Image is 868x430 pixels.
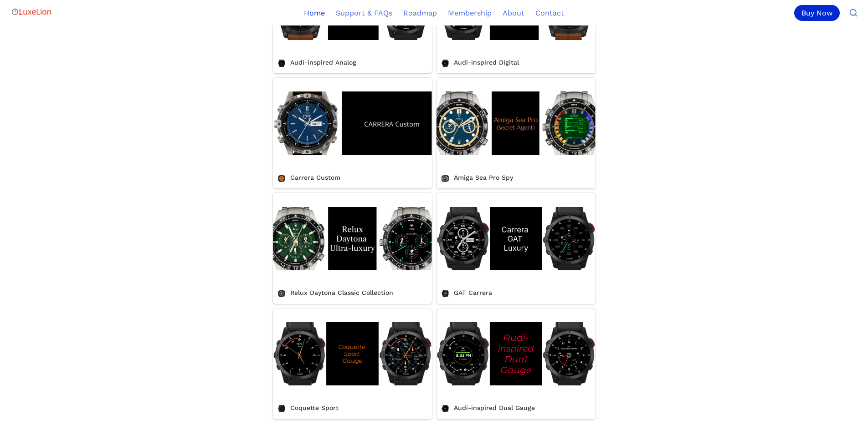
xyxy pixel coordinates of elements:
[273,193,432,304] a: Relux Daytona Classic Collection
[273,309,432,419] a: Coquette Sport
[437,78,596,188] a: Amiga Sea Pro Spy
[273,78,432,188] a: Carrera Custom
[794,5,843,21] a: Buy Now
[437,193,596,304] a: GAT Carrera
[11,3,52,21] img: Logo
[794,5,840,21] div: Buy Now
[437,309,596,419] a: Audi-inspired Dual Gauge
